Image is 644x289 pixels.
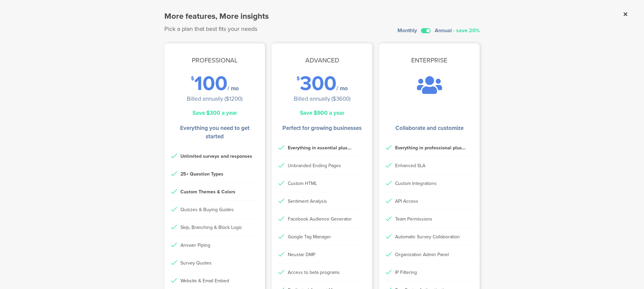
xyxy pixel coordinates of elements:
div: Save $900 a year [272,109,372,117]
div: / mo [336,86,348,91]
div: Everything in essential plus... [288,144,352,151]
div: Organization Admin Panel [395,251,449,258]
div: Annual [435,28,452,33]
div: Google Tag Manager [288,233,331,240]
li: Collaborate and customize [395,124,464,132]
div: Website & Email Embed [180,277,229,284]
div: Custom Themes & Colors [180,188,235,195]
div: More features, More insights [164,10,269,22]
div: Team Permissions [395,215,432,223]
div: Access to beta programs [288,269,340,276]
div: Unbranded Ending Pages [288,162,341,169]
div: Pick a plan that best fits your needs [164,25,269,33]
div: Everything in professional plus... [395,144,466,151]
div: $ [297,75,300,91]
div: Advanced [272,45,372,75]
div: Custom Integrations [395,180,437,187]
div: $ [191,75,194,91]
div: Enterprise [379,45,480,75]
div: Professional [164,45,265,75]
div: 25+ Question Types [180,171,223,178]
div: Custom HTML [288,180,317,187]
div: IP Filtering [395,269,417,276]
div: Enhanced SLA [395,162,425,169]
div: Automatic Survey Collaboration [395,233,460,240]
div: API Access [395,198,418,205]
div: Neustar DMP [288,251,315,258]
div: Unlimited surveys and responses [180,153,252,160]
div: 300 [300,75,336,91]
div: Billed annually ($1200) [187,95,243,103]
div: Answer Piping [180,242,210,249]
div: Billed annually ($3600) [294,95,351,103]
div: / mo [227,86,239,91]
div: Quizzes & Buying Guides [180,206,234,213]
div: Facebook Audience Generator [288,215,352,223]
div: Save $300 a year [164,109,265,117]
div: Monthly [397,28,417,33]
div: Skip, Branching & Block Logic [180,224,242,231]
div: Survey Quotes [180,259,212,267]
div: Sentiment Analysis [288,198,327,205]
div: - save 20% [453,28,480,33]
div: 100 [194,75,227,91]
li: Everything you need to get started [174,124,255,141]
li: Perfect for growing businesses [282,124,362,132]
